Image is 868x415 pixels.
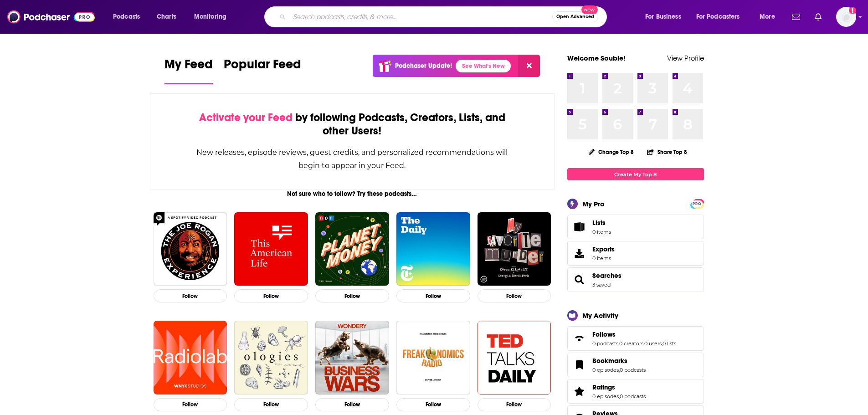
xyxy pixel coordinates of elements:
[570,385,589,398] a: Ratings
[567,379,704,404] span: Ratings
[620,367,646,373] a: 0 podcasts
[154,398,227,411] button: Follow
[760,10,775,23] span: More
[396,398,470,411] button: Follow
[154,212,227,286] img: The Joe Rogan Experience
[662,340,663,347] span: ,
[836,7,856,27] img: User Profile
[224,56,301,84] a: Popular Feed
[567,353,704,377] span: Bookmarks
[753,10,786,24] button: open menu
[164,56,213,77] span: My Feed
[478,212,551,286] img: My Favorite Murder with Karen Kilgariff and Georgia Hardstark
[811,9,825,25] a: Show notifications dropdown
[154,321,227,395] img: Radiolab
[478,398,551,411] button: Follow
[692,200,703,207] span: PRO
[582,311,618,320] div: My Activity
[618,340,619,347] span: ,
[396,289,470,302] button: Follow
[570,220,589,233] span: Lists
[570,247,589,260] span: Exports
[592,383,646,391] a: Ratings
[592,245,615,253] span: Exports
[592,330,676,338] a: Follows
[194,10,226,23] span: Monitoring
[196,146,509,172] div: New releases, episode reviews, guest credits, and personalized recommendations will begin to appe...
[567,168,704,180] a: Create My Top 8
[645,10,681,23] span: For Business
[456,60,511,72] a: See What's New
[567,326,704,351] span: Follows
[157,10,176,23] span: Charts
[849,7,856,14] svg: Add a profile image
[556,15,594,19] span: Open Advanced
[696,10,740,23] span: For Podcasters
[273,6,616,27] div: Search podcasts, credits, & more...
[570,359,589,371] a: Bookmarks
[592,367,619,373] a: 0 episodes
[592,219,606,227] span: Lists
[592,393,619,400] a: 0 episodes
[647,143,688,161] button: Share Top 8
[151,10,182,24] a: Charts
[663,340,676,347] a: 0 lists
[570,332,589,345] a: Follows
[113,10,140,23] span: Podcasts
[7,8,95,26] img: Podchaser - Follow, Share and Rate Podcasts
[592,340,618,347] a: 0 podcasts
[315,398,389,411] button: Follow
[583,146,640,158] button: Change Top 8
[667,54,704,62] a: View Profile
[396,212,470,286] img: The Daily
[567,267,704,292] span: Searches
[478,321,551,395] img: TED Talks Daily
[690,10,753,24] button: open menu
[315,289,389,302] button: Follow
[196,111,509,138] div: by following Podcasts, Creators, Lists, and other Users!
[644,340,662,347] a: 0 users
[788,9,804,25] a: Show notifications dropdown
[396,321,470,395] img: Freakonomics Radio
[154,289,227,302] button: Follow
[836,7,856,27] span: Logged in as soubieim
[592,272,621,280] a: Searches
[478,289,551,302] button: Follow
[582,200,605,208] div: My Pro
[619,393,620,400] span: ,
[315,321,389,395] img: Business Wars
[567,215,704,239] a: Lists
[224,56,301,77] span: Popular Feed
[567,241,704,266] a: Exports
[592,383,615,391] span: Ratings
[234,321,308,395] img: Ologies with Alie Ward
[107,10,152,24] button: open menu
[836,7,856,27] button: Show profile menu
[234,212,308,286] img: This American Life
[234,289,308,302] button: Follow
[552,11,598,22] button: Open AdvancedNew
[567,54,626,62] a: Welcome Soubie!
[592,282,611,288] a: 3 saved
[199,111,293,124] span: Activate your Feed
[639,10,693,24] button: open menu
[395,62,452,70] p: Podchaser Update!
[150,190,555,198] div: Not sure who to follow? Try these podcasts...
[164,56,213,84] a: My Feed
[592,229,611,235] span: 0 items
[315,212,389,286] img: Planet Money
[619,367,620,373] span: ,
[592,357,646,365] a: Bookmarks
